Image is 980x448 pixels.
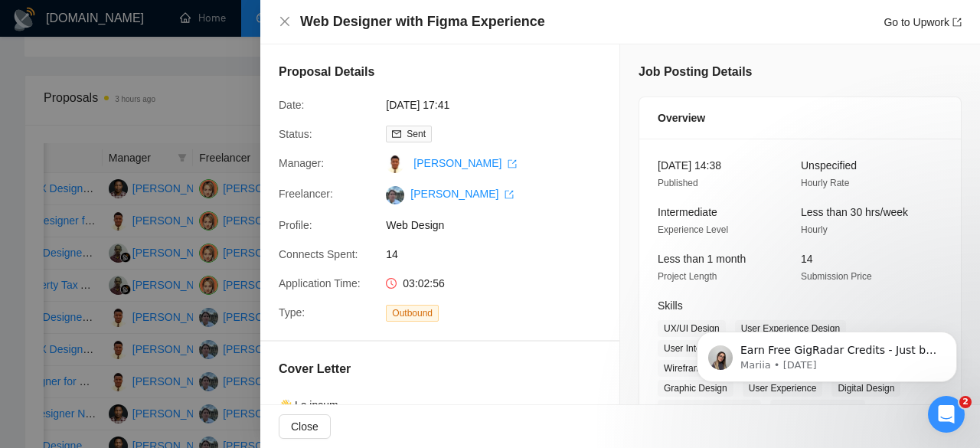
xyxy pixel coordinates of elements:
[658,340,759,357] span: User Interface Design
[300,12,545,31] h4: Web Designer with Figma Experience
[403,277,445,289] span: 03:02:56
[291,418,318,435] span: Close
[279,157,324,169] span: Manager:
[407,129,426,139] span: Sent
[279,306,305,319] span: Type:
[639,63,752,81] h5: Job Posting Details
[279,188,333,200] span: Freelancer:
[801,224,828,235] span: Hourly
[658,360,720,377] span: Wireframing
[386,186,404,204] img: c1t56_j3iH2VO0IXv6LDfYma86KtA11w_wYIdBhOUU1j-bWRVZMfK7F5XI5oEq5IX_
[658,159,721,172] span: [DATE] 14:38
[279,15,291,28] span: close
[279,360,351,378] h5: Cover Letter
[279,277,361,289] span: Application Time:
[658,110,705,126] span: Overview
[279,248,358,260] span: Connects Spent:
[279,99,304,111] span: Date:
[386,217,616,234] span: Web Design
[386,278,397,289] span: clock-circle
[279,128,312,140] span: Status:
[67,44,264,422] span: Earn Free GigRadar Credits - Just by Sharing Your Story! 💬 Want more credits for sending proposal...
[658,271,717,282] span: Project Length
[279,219,312,231] span: Profile:
[801,159,857,172] span: Unspecified
[505,190,514,199] span: export
[392,129,401,139] span: mail
[386,96,616,113] span: [DATE] 17:41
[801,178,849,188] span: Hourly Rate
[658,224,728,235] span: Experience Level
[413,157,517,169] a: [PERSON_NAME] export
[279,15,291,28] button: Close
[508,159,517,168] span: export
[410,188,514,200] a: [PERSON_NAME] export
[801,253,813,265] span: 14
[928,396,965,433] iframe: Intercom live chat
[658,253,746,265] span: Less than 1 month
[658,178,698,188] span: Published
[674,299,980,407] iframe: Intercom notifications message
[658,380,733,397] span: Graphic Design
[67,59,264,73] p: Message from Mariia, sent 2w ago
[386,305,439,322] span: Outbound
[959,396,972,408] span: 2
[658,320,726,337] span: UX/UI Design
[801,271,872,282] span: Submission Price
[386,246,616,263] span: 14
[279,414,331,439] button: Close
[658,299,683,312] span: Skills
[952,18,962,27] span: export
[279,63,374,81] h5: Proposal Details
[658,206,717,218] span: Intermediate
[801,206,908,218] span: Less than 30 hrs/week
[884,16,962,28] a: Go to Upworkexport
